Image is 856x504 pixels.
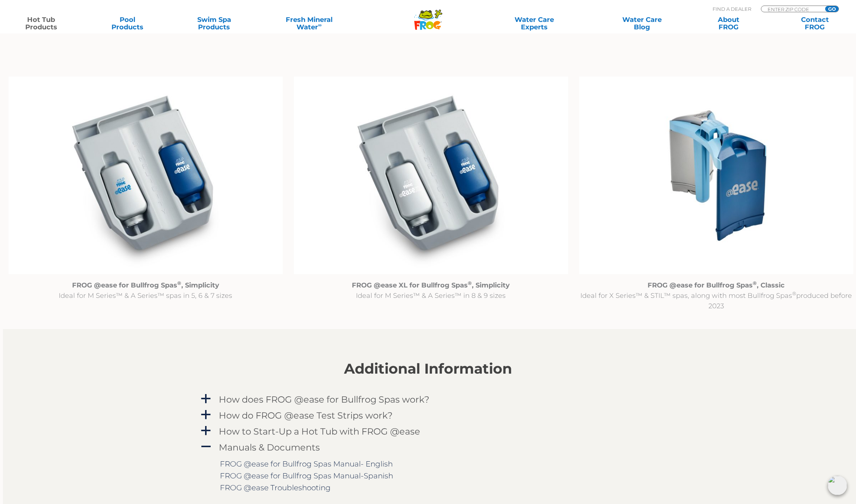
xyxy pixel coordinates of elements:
[825,6,839,12] input: GO
[352,281,510,289] strong: FROG @ease XL for Bullfrog Spas , Simplicity
[579,280,853,311] p: Ideal for X Series™ & STIL™ spas, along with most Bullfrog Spas produced before 2023
[753,280,757,286] sup: ®
[792,290,796,296] sup: ®
[219,410,393,420] h4: How do FROG @ease Test Strips work?
[767,6,817,12] input: Zip Code Form
[318,22,322,28] sup: ∞
[200,425,656,438] a: a How to Start-Up a Hot Tub with FROG @ease
[579,77,853,274] img: Untitled design (94)
[220,483,331,492] a: FROG @ease Troubleshooting
[220,459,393,468] a: FROG @ease for Bullfrog Spas Manual- English
[200,393,656,406] a: a How does FROG @ease for Bullfrog Spas work?
[219,394,429,404] h4: How does FROG @ease for Bullfrog Spas work?
[219,442,320,452] h4: Manuals & Documents
[200,409,211,420] span: a
[177,280,181,286] sup: ®
[695,16,762,31] a: AboutFROG
[72,281,219,289] strong: FROG @ease for Bullfrog Spas , Simplicity
[648,281,785,289] strong: FROG @ease for Bullfrog Spas , Classic
[7,16,75,31] a: Hot TubProducts
[200,393,211,404] span: a
[94,16,161,31] a: PoolProducts
[200,440,656,454] a: A Manuals & Documents
[181,16,248,31] a: Swim SpaProducts
[480,16,589,31] a: Water CareExperts
[200,361,656,377] h2: Additional Information
[200,441,211,452] span: A
[9,280,283,301] p: Ideal for M Series™ & A Series™ spas in 5, 6 & 7 sizes
[9,77,283,274] img: @ease_Bullfrog_FROG @ease R180 for Bullfrog Spas with Filter
[294,280,568,301] p: Ideal for M Series™ & A Series™ in 8 & 9 sizes
[267,16,351,31] a: Fresh MineralWater∞
[219,426,420,436] h4: How to Start-Up a Hot Tub with FROG @ease
[294,77,568,274] img: @ease_Bullfrog_FROG @easeXL for Bullfrog Spas with Filter
[220,471,393,480] a: FROG @ease for Bullfrog Spas Manual-Spanish
[828,476,847,495] img: openIcon
[468,280,472,286] sup: ®
[781,16,849,31] a: ContactFROG
[713,6,751,12] p: Find A Dealer
[200,425,211,436] span: a
[200,409,656,422] a: a How do FROG @ease Test Strips work?
[608,16,675,31] a: Water CareBlog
